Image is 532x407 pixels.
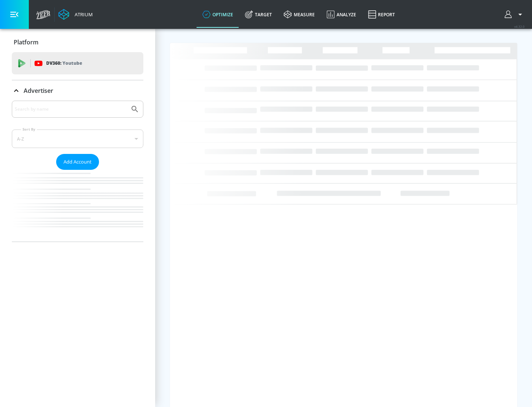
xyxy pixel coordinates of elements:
[15,104,127,114] input: Search by name
[12,80,143,101] div: Advertiser
[12,129,143,148] div: A-Z
[56,154,99,170] button: Add Account
[46,59,82,67] p: DV360:
[12,32,143,53] div: Platform
[21,127,37,132] label: Sort By
[321,1,362,28] a: Analyze
[514,24,525,28] span: v 4.32.0
[62,59,82,67] p: Youtube
[239,1,278,28] a: Target
[12,52,143,74] div: DV360: Youtube
[12,170,143,242] nav: list of Advertiser
[12,101,143,242] div: Advertiser
[64,158,92,166] span: Add Account
[197,1,239,28] a: optimize
[58,9,93,20] a: Atrium
[24,87,53,95] p: Advertiser
[362,1,401,28] a: Report
[72,11,93,18] div: Atrium
[14,38,38,46] p: Platform
[278,1,321,28] a: measure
